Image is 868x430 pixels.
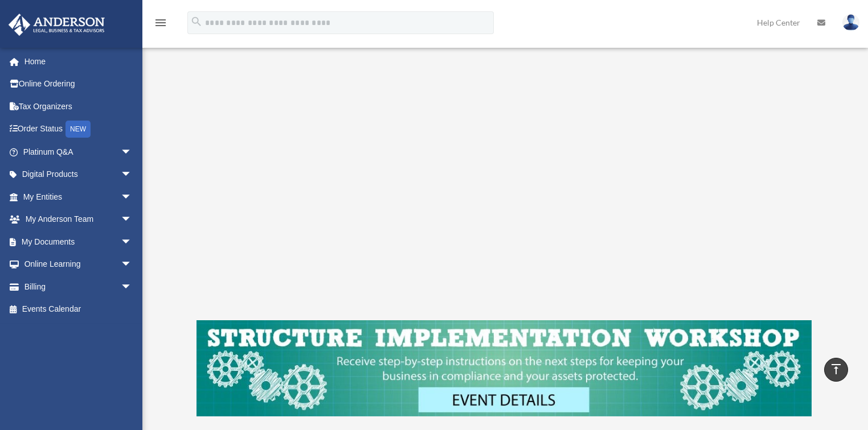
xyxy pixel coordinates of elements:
a: vertical_align_top [824,358,848,382]
span: arrow_drop_down [121,208,144,231]
a: Billingarrow_drop_down [8,275,149,298]
a: Online Learningarrow_drop_down [8,253,149,276]
i: vertical_align_top [829,362,843,376]
a: menu [154,20,167,30]
span: arrow_drop_down [121,140,144,164]
i: search [190,15,203,28]
span: arrow_drop_down [121,253,144,276]
img: Anderson Advisors Platinum Portal [5,14,108,36]
a: Events Calendar [8,298,149,321]
span: arrow_drop_down [121,230,144,254]
img: User Pic [842,14,859,31]
i: menu [154,16,167,30]
span: arrow_drop_down [121,163,144,187]
a: Home [8,50,149,73]
a: Online Ordering [8,73,149,96]
span: arrow_drop_down [121,185,144,209]
a: Platinum Q&Aarrow_drop_down [8,140,149,163]
a: My Documentsarrow_drop_down [8,230,149,253]
a: My Anderson Teamarrow_drop_down [8,208,149,231]
a: Tax Organizers [8,95,149,118]
a: Digital Productsarrow_drop_down [8,163,149,186]
span: arrow_drop_down [121,275,144,299]
a: My Entitiesarrow_drop_down [8,185,149,208]
div: NEW [65,121,91,138]
a: Order StatusNEW [8,118,149,141]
